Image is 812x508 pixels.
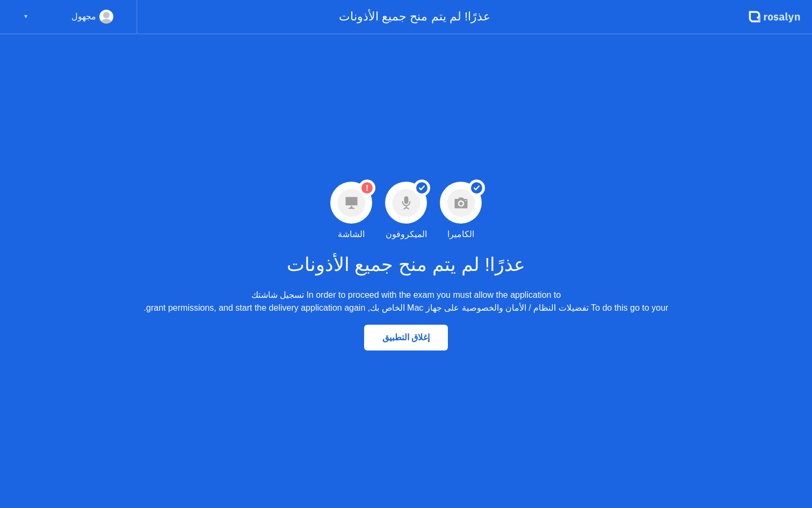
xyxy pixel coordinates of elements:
div: الميكروفون [386,228,427,241]
div: مجهول [71,10,96,24]
div: الشاشة [338,228,365,241]
div: الكاميرا [447,228,474,241]
div: In order to proceed with the exam you must allow the application to تسجيل شاشتك To do this go to ... [144,289,669,314]
button: إغلاق التطبيق [364,325,448,350]
div: ▼ [23,10,28,24]
div: إغلاق التطبيق [367,332,445,342]
h1: عذرًا! لم يتم منح جميع الأذونات [287,251,526,279]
